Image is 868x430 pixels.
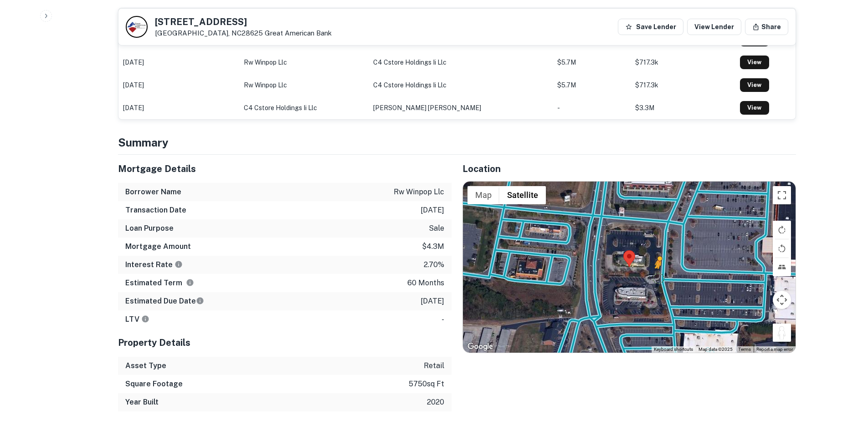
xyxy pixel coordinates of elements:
[465,341,495,353] a: Open this area in Google Maps (opens a new window)
[118,74,239,96] td: [DATE]
[631,74,735,96] td: $717.3k
[699,347,733,352] span: Map data ©2025
[118,134,796,151] h4: Summary
[421,205,444,216] p: [DATE]
[424,360,444,371] p: retail
[424,259,444,270] p: 2.70%
[465,341,495,353] img: Google
[773,239,791,258] button: Rotate map counterclockwise
[553,51,631,74] td: $5.7M
[118,162,452,176] h5: Mortgage Details
[125,205,186,216] h6: Transaction Date
[265,29,332,37] a: Great American Bank
[745,19,788,35] button: Share
[118,96,239,119] td: [DATE]
[125,187,181,197] h6: Borrower Name
[654,346,693,353] button: Keyboard shortcuts
[369,51,553,74] td: c4 cstore holdings ii llc
[553,96,631,119] td: -
[125,259,183,270] h6: Interest Rate
[125,314,149,325] h6: LTV
[155,17,332,26] h5: [STREET_ADDRESS]
[442,314,444,325] p: -
[369,96,553,119] td: [PERSON_NAME] [PERSON_NAME]
[155,29,332,37] p: [GEOGRAPHIC_DATA], NC28625
[773,221,791,239] button: Rotate map clockwise
[553,74,631,96] td: $5.7M
[773,186,791,204] button: Toggle fullscreen view
[773,258,791,276] button: Tilt map
[239,74,369,96] td: rw winpop llc
[125,278,194,288] h6: Estimated Term
[740,78,769,92] a: View
[125,296,204,307] h6: Estimated Due Date
[687,19,741,35] a: View Lender
[631,51,735,74] td: $717.3k
[740,56,769,69] a: View
[822,357,868,401] iframe: Chat Widget
[118,51,239,74] td: [DATE]
[394,187,444,197] p: rw winpop llc
[409,379,444,390] p: 5750 sq ft
[422,241,444,252] p: $4.3m
[756,347,793,352] a: Report a map error
[125,397,159,408] h6: Year Built
[427,397,444,408] p: 2020
[125,360,166,371] h6: Asset Type
[421,296,444,307] p: [DATE]
[175,260,183,268] svg: The interest rates displayed on the website are for informational purposes only and may be report...
[618,19,683,35] button: Save Lender
[467,186,499,204] button: Show street map
[186,278,194,287] svg: Term is based on a standard schedule for this type of loan.
[118,336,452,349] h5: Property Details
[125,241,191,252] h6: Mortgage Amount
[125,223,174,234] h6: Loan Purpose
[738,347,751,352] a: Terms
[239,96,369,119] td: c4 cstore holdings ii llc
[141,315,149,323] svg: LTVs displayed on the website are for informational purposes only and may be reported incorrectly...
[773,291,791,309] button: Map camera controls
[369,74,553,96] td: c4 cstore holdings ii llc
[462,162,796,176] h5: Location
[429,223,444,234] p: sale
[773,324,791,342] button: Drag Pegman onto the map to open Street View
[125,379,183,390] h6: Square Footage
[740,101,769,115] a: View
[499,186,546,204] button: Show satellite imagery
[239,51,369,74] td: rw winpop llc
[196,297,204,305] svg: Estimate is based on a standard schedule for this type of loan.
[407,278,444,288] p: 60 months
[631,96,735,119] td: $3.3M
